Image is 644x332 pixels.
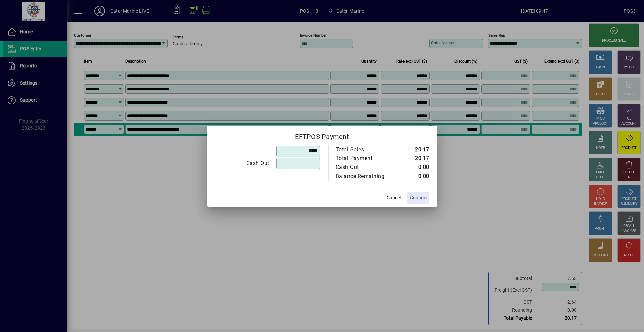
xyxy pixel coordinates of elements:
[207,126,437,145] h2: EFTPOS Payment
[387,194,401,201] span: Cancel
[399,145,429,154] td: 20.17
[410,194,427,201] span: Confirm
[335,154,399,163] td: Total Payment
[335,145,399,154] td: Total Sales
[215,159,269,168] div: Cash Out
[399,154,429,163] td: 20.17
[407,192,429,204] button: Confirm
[336,163,392,171] div: Cash Out
[399,172,429,181] td: 0.00
[336,172,392,180] div: Balance Remaining
[383,192,405,204] button: Cancel
[399,163,429,172] td: 0.00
